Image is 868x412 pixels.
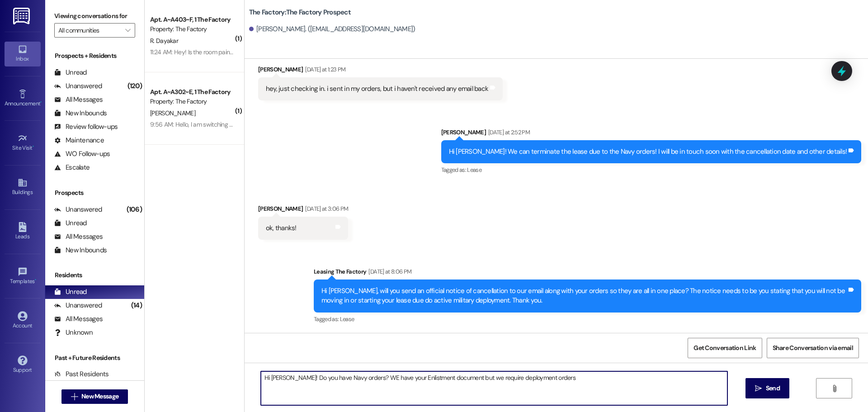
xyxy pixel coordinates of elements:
span: Get Conversation Link [693,343,756,353]
div: [PERSON_NAME]. ([EMAIL_ADDRESS][DOMAIN_NAME]) [249,24,415,34]
div: 9:56 AM: Hello, I am switching from apartment A302 into apartment B103. The estimate for when I w... [150,120,765,128]
div: Leasing The Factory [314,267,861,279]
div: WO Follow-ups [54,149,110,159]
div: Unanswered [54,301,102,310]
div: Prospects + Residents [45,51,144,61]
button: New Message [61,389,128,404]
div: Maintenance [54,136,104,145]
span: New Message [81,392,118,401]
div: Property: The Factory [150,24,234,34]
div: Escalate [54,163,90,172]
a: Site Visit • [5,131,41,155]
div: Review follow-ups [54,122,118,132]
div: Residents [45,270,144,280]
a: Templates • [5,264,41,289]
span: Lease [467,166,481,174]
div: ok, thanks! [266,223,297,233]
div: 11:24 AM: Hey! Is the room painted and carpets changed yet? I know you said latest is [DATE] but ... [150,48,516,56]
div: Tagged as: [314,313,861,326]
div: hey, just checking in. i sent in my orders, but i haven't received any email back [266,84,488,94]
span: • [35,277,36,283]
button: Get Conversation Link [688,338,762,358]
div: Past Residents [54,369,109,379]
span: • [33,143,34,150]
div: Unread [54,287,87,297]
div: Apt. A~A403~F, 1 The Factory [150,15,234,24]
a: Account [5,308,41,333]
textarea: Hi [PERSON_NAME]! Do you have Navy orders? WE have your Enlistment document but we require deploy... [261,371,727,405]
div: Unread [54,218,87,228]
b: The Factory: The Factory Prospect [249,8,351,17]
a: Inbox [5,42,41,66]
div: Apt. A~A302~E, 1 The Factory [150,87,234,97]
div: [PERSON_NAME] [258,65,503,77]
div: Hi [PERSON_NAME]! We can terminate the lease due to the Navy orders! I will be in touch soon with... [449,147,847,156]
i:  [125,27,130,34]
span: [PERSON_NAME] [150,109,195,117]
span: R. Dayakar [150,37,178,45]
a: Support [5,353,41,377]
button: Share Conversation via email [767,338,859,358]
div: New Inbounds [54,246,107,255]
div: All Messages [54,232,103,242]
div: Property: The Factory [150,97,234,106]
button: Send [745,378,789,398]
div: All Messages [54,95,103,104]
i:  [831,385,838,392]
input: All communities [58,23,121,38]
div: Unknown [54,328,93,337]
div: Prospects [45,188,144,198]
div: [DATE] at 3:06 PM [303,204,348,213]
div: [DATE] at 2:52 PM [486,128,530,137]
span: Send [766,384,780,393]
div: All Messages [54,314,103,324]
div: Past + Future Residents [45,353,144,363]
div: [DATE] at 8:06 PM [366,267,411,276]
div: Unanswered [54,205,102,214]
span: • [40,99,42,105]
div: Unanswered [54,81,102,91]
div: New Inbounds [54,109,107,118]
div: Hi [PERSON_NAME], will you send an official notice of cancellation to our email along with your o... [321,286,847,306]
a: Buildings [5,175,41,199]
div: (106) [124,203,144,217]
div: Unread [54,68,87,77]
a: Leads [5,219,41,244]
div: (14) [129,298,144,313]
span: Share Conversation via email [773,343,853,353]
span: Lease [340,315,354,323]
div: [PERSON_NAME] [441,128,862,140]
img: ResiDesk Logo [13,8,32,24]
div: Tagged as: [441,163,862,176]
i:  [755,385,762,392]
i:  [71,393,78,400]
div: [DATE] at 1:23 PM [303,65,345,74]
label: Viewing conversations for [54,9,135,23]
div: (120) [125,79,144,93]
div: [PERSON_NAME] [258,204,349,217]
